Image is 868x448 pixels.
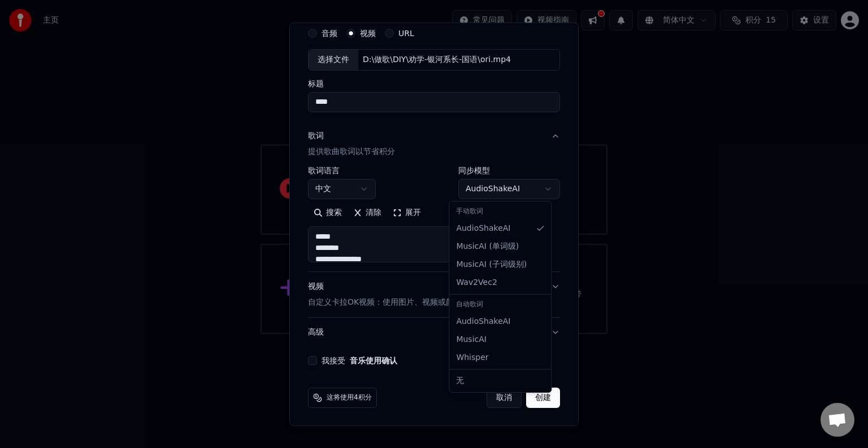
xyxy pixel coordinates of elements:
span: Wav2Vec2 [456,277,497,288]
span: 无 [456,375,464,386]
span: AudioShakeAI [456,316,510,327]
span: MusicAI ( 单词级 ) [456,241,519,252]
div: 手动歌词 [452,204,549,219]
span: MusicAI [456,334,487,345]
span: Whisper [456,352,488,363]
span: AudioShakeAI [456,223,510,234]
span: MusicAI ( 子词级别 ) [456,259,527,270]
div: 自动歌词 [452,297,549,313]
